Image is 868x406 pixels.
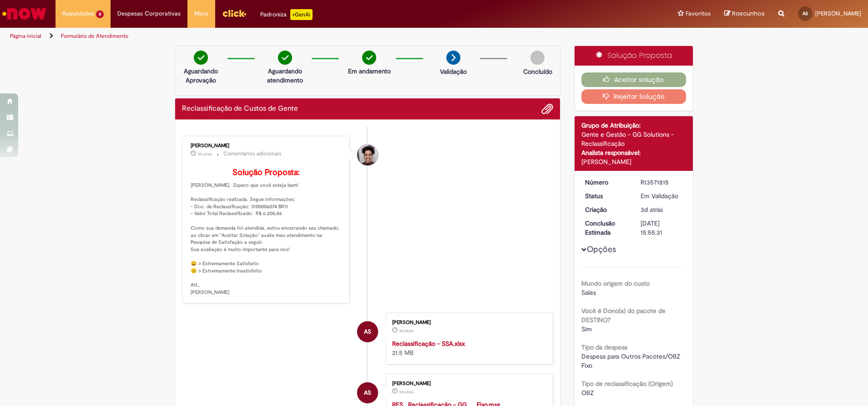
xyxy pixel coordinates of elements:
span: Sales [581,288,596,297]
span: More [194,9,208,18]
span: 3d atrás [641,206,663,214]
a: Página inicial [10,32,41,40]
span: Despesa para Outros Pacotes/OBZ Fixo [581,352,682,370]
time: 26/09/2025 16:54:17 [399,389,414,395]
small: Comentários adicionais [223,150,282,158]
div: 21.5 MB [392,339,544,357]
span: Rascunhos [732,9,765,18]
div: Em Validação [641,191,683,200]
div: [PERSON_NAME] [581,157,686,166]
div: R13571815 [641,178,683,187]
span: Requisições [62,9,94,18]
p: Validação [440,67,467,76]
time: 26/09/2025 16:54:37 [399,328,414,334]
div: [PERSON_NAME] [392,381,544,386]
div: [PERSON_NAME] [392,320,544,325]
b: Você é Dono(a) do pacote de DESTINO? [581,307,666,324]
div: [PERSON_NAME] [191,143,342,149]
b: Tipo da despesa [581,343,627,351]
div: Grupo de Atribuição: [581,121,686,130]
dt: Número [578,178,634,187]
img: ServiceNow [1,5,48,23]
div: Gabriel Romao De Oliveira [357,144,378,165]
button: Adicionar anexos [541,103,553,115]
h2: Reclassificação de Custos de Gente Histórico de tíquete [182,105,298,113]
b: Solução Proposta: [232,167,300,178]
img: img-circle-grey.png [530,51,545,65]
div: Padroniza [260,9,313,20]
div: [DATE] 15:55:31 [641,219,683,237]
dt: Conclusão Estimada [578,219,634,237]
img: check-circle-green.png [362,51,376,65]
p: Concluído [523,67,552,76]
img: check-circle-green.png [278,51,292,65]
button: Aceitar solução [581,72,686,87]
div: Solução Proposta [575,46,693,66]
p: +GenAi [290,9,313,20]
span: Favoritos [686,9,711,18]
div: Adriana Pedreira Santos [357,382,378,403]
img: check-circle-green.png [194,51,208,65]
button: Rejeitar Solução [581,89,686,104]
time: 29/09/2025 11:27:50 [197,151,212,157]
span: 3d atrás [399,389,414,395]
div: 26/09/2025 16:55:27 [641,205,683,214]
span: Despesas Corporativas [117,9,181,18]
div: Adriana Pedreira Santos [357,321,378,342]
time: 26/09/2025 16:55:27 [641,206,663,214]
p: [PERSON_NAME]. Espero que você esteja bem! Reclassificação realizada. Segue informações: - Doc. d... [191,168,342,296]
dt: Status [578,191,634,200]
span: 8 [96,10,104,18]
span: AS [802,10,808,16]
div: Gente e Gestão - GG Solutions - Reclassificação [581,130,686,148]
p: Aguardando atendimento [263,67,307,85]
span: AS [364,321,371,343]
span: OBZ [581,389,594,397]
span: 3d atrás [399,328,414,334]
a: Rascunhos [724,10,765,18]
b: Mundo origem do custo [581,279,650,288]
ul: Trilhas de página [7,28,572,45]
span: 3h atrás [197,151,212,157]
span: [PERSON_NAME] [815,10,861,17]
img: arrow-next.png [446,51,460,65]
span: Sim [581,325,592,333]
b: Tipo de reclassificação (Origem) [581,380,673,388]
div: Analista responsável: [581,148,686,157]
p: Em andamento [348,67,391,76]
img: click_logo_yellow_360x200.png [222,6,247,20]
dt: Criação [578,205,634,214]
p: Aguardando Aprovação [179,67,223,85]
a: Reclassificação - SSA.xlsx [392,339,465,348]
span: AS [364,382,371,404]
a: Formulário de Atendimento [61,32,128,40]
